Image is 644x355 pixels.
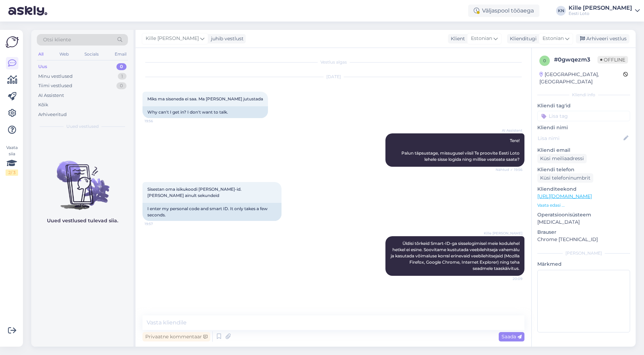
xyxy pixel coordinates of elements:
div: Väljaspool tööaega [468,5,539,17]
p: Kliendi nimi [537,124,630,131]
span: Kille [PERSON_NAME] [146,35,199,42]
p: Kliendi email [537,147,630,154]
span: Otsi kliente [43,36,71,43]
div: 0 [116,63,127,70]
span: 20:09 [496,276,522,281]
span: 19:56 [145,118,171,124]
div: Kõik [38,101,48,108]
p: Kliendi tag'id [537,102,630,109]
span: Nähtud ✓ 19:56 [496,167,522,172]
div: Web [58,50,70,59]
div: Klienditugi [507,35,537,42]
p: Operatsioonisüsteem [537,211,630,218]
span: Üldisi tõrkeid Smart-ID-ga sisselogimisel meie kodulehel hetkel ei esine. Soovitame kustutada vee... [391,241,521,271]
span: Estonian [543,35,564,42]
span: 19:57 [145,221,171,226]
div: Arhiveeri vestlus [576,34,629,43]
img: No chats [31,148,133,211]
div: Socials [83,50,100,59]
div: juhib vestlust [208,35,244,42]
div: Why can't I get in? I don't want to talk. [142,106,268,118]
p: Brauser [537,229,630,236]
p: Klienditeekond [537,185,630,193]
div: Minu vestlused [38,73,73,80]
span: 0 [543,58,546,63]
div: Uus [38,63,47,70]
a: Kille [PERSON_NAME]Eesti Loto [569,5,640,16]
img: Askly Logo [6,35,19,49]
p: Kliendi telefon [537,166,630,173]
div: Email [113,50,128,59]
input: Lisa nimi [538,134,622,142]
span: Uued vestlused [66,123,99,130]
div: # 0gwqezm3 [554,56,597,64]
span: Estonian [471,35,492,42]
p: Vaata edasi ... [537,202,630,208]
p: Uued vestlused tulevad siia. [47,217,118,224]
div: Küsi meiliaadressi [537,154,587,163]
div: Arhiveeritud [38,111,67,118]
span: AI Assistent [496,128,522,133]
div: 2 / 3 [6,170,18,176]
div: I enter my personal code and smart ID. It only takes a few seconds. [142,203,282,221]
div: Vestlus algas [142,59,524,65]
input: Lisa tag [537,111,630,121]
div: AI Assistent [38,92,64,99]
span: Saada [502,333,522,340]
div: [GEOGRAPHIC_DATA], [GEOGRAPHIC_DATA] [539,71,623,85]
div: 1 [118,73,127,80]
div: KN [556,6,566,16]
div: Kliendi info [537,92,630,98]
div: Kille [PERSON_NAME] [569,5,632,11]
div: [PERSON_NAME] [537,250,630,256]
span: Kille [PERSON_NAME] [484,231,522,236]
span: Offline [597,56,628,64]
div: Tiimi vestlused [38,82,72,89]
div: 0 [116,82,127,89]
div: All [37,50,45,59]
div: Eesti Loto [569,11,632,16]
span: Miks ma siseneda ei saa. Ma [PERSON_NAME] jutustada [147,96,263,101]
p: Chrome [TECHNICAL_ID] [537,236,630,243]
p: Märkmed [537,261,630,268]
div: Privaatne kommentaar [142,332,210,341]
div: [DATE] [142,74,524,80]
div: Klient [448,35,465,42]
div: Küsi telefoninumbrit [537,173,593,183]
p: [MEDICAL_DATA] [537,218,630,226]
a: [URL][DOMAIN_NAME] [537,193,592,199]
span: Sisestan oma isikukoodi [PERSON_NAME]-id. [PERSON_NAME] ainult sekundeid [147,187,243,198]
div: Vaata siia [6,145,18,176]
